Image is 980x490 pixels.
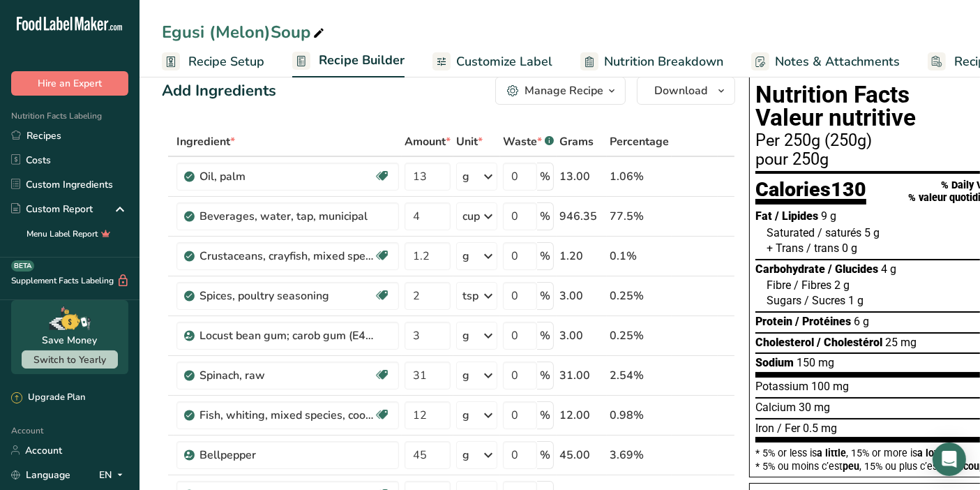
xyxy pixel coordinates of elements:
div: g [462,367,469,384]
span: Switch to Yearly [33,353,106,366]
span: Recipe Setup [188,52,264,71]
span: Fat [755,209,772,223]
div: Open Intercom Messenger [933,443,966,476]
span: peu [843,461,859,472]
div: 3.69% [610,447,669,463]
span: 25 mg [885,336,917,349]
div: 0.1% [610,248,669,265]
span: Recipe Builder [319,51,405,70]
span: Amount [405,133,451,150]
div: Beverages, water, tap, municipal [199,208,374,225]
span: 2 g [834,279,850,292]
span: / Sucres [804,294,845,307]
div: 13.00 [559,168,604,185]
div: Oil, palm [199,168,374,185]
span: 5 g [864,226,880,239]
span: Iron [755,422,774,435]
span: Protein [755,315,792,328]
span: Calcium [755,401,796,414]
span: 130 [831,177,866,201]
div: 946.35 [559,208,604,225]
span: / saturés [817,226,861,239]
span: 9 g [821,209,836,223]
div: 77.5% [610,208,669,225]
span: Grams [559,133,594,150]
a: Nutrition Breakdown [580,46,723,77]
button: Manage Recipe [495,77,626,105]
div: Spinach, raw [199,367,374,384]
div: 1.06% [610,168,669,185]
span: a lot [917,447,937,459]
span: / trans [806,242,839,255]
span: Saturated [767,226,815,239]
a: Language [11,463,70,487]
div: Upgrade Plan [11,391,85,405]
div: g [462,327,469,344]
span: 4 g [881,262,896,276]
span: Download [654,82,707,99]
span: / Protéines [795,315,851,328]
div: Manage Recipe [525,82,603,99]
span: 150 mg [797,356,834,369]
div: BETA [11,260,34,272]
button: Hire an Expert [11,71,128,96]
span: / Cholestérol [817,336,882,349]
div: Bellpepper [199,447,374,463]
div: 3.00 [559,288,604,304]
a: Notes & Attachments [751,46,900,77]
div: 2.54% [610,367,669,384]
span: 0 g [842,242,857,255]
div: Custom Report [11,202,93,216]
span: / Fer [777,422,800,435]
span: a little [817,447,846,459]
span: Sodium [755,356,794,369]
div: Fish, whiting, mixed species, cooked, dry heat [199,407,374,424]
span: Potassium [755,380,808,393]
a: Recipe Builder [292,45,405,78]
div: tsp [462,288,478,304]
span: Percentage [610,133,669,150]
span: Cholesterol [755,336,814,349]
span: / Lipides [775,209,818,223]
span: / Glucides [828,262,878,276]
div: Crustaceans, crayfish, mixed species, wild, raw [199,248,374,265]
div: g [462,168,469,185]
div: 45.00 [559,447,604,463]
div: Spices, poultry seasoning [199,288,374,304]
div: EN [99,466,128,483]
span: Ingredient [176,133,235,150]
span: Customize Label [456,52,552,71]
div: Waste [503,133,554,150]
span: + Trans [767,242,804,255]
a: Recipe Setup [162,46,264,77]
div: Egusi (Melon)Soup [162,20,327,45]
div: g [462,248,469,265]
div: 1.20 [559,248,604,265]
div: 31.00 [559,367,604,384]
span: / Fibres [794,279,831,292]
span: Fibre [767,279,791,292]
span: Unit [456,133,483,150]
div: 12.00 [559,407,604,424]
div: 3.00 [559,327,604,344]
div: g [462,447,469,463]
div: 0.25% [610,327,669,344]
span: Nutrition Breakdown [604,52,723,71]
button: Download [637,77,735,105]
div: Add Ingredients [162,80,276,103]
span: 0.5 mg [803,422,837,435]
div: Locust bean gum; carob gum (E410) [199,327,374,344]
div: Calories [755,179,866,205]
span: Carbohydrate [755,262,825,276]
div: 0.25% [610,288,669,304]
a: Customize Label [432,46,552,77]
button: Switch to Yearly [22,350,118,369]
div: 0.98% [610,407,669,424]
div: Save Money [43,333,98,348]
span: Notes & Attachments [775,52,900,71]
span: 30 mg [799,401,830,414]
span: 100 mg [811,380,849,393]
div: g [462,407,469,424]
span: Sugars [767,294,801,307]
span: 6 g [854,315,869,328]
